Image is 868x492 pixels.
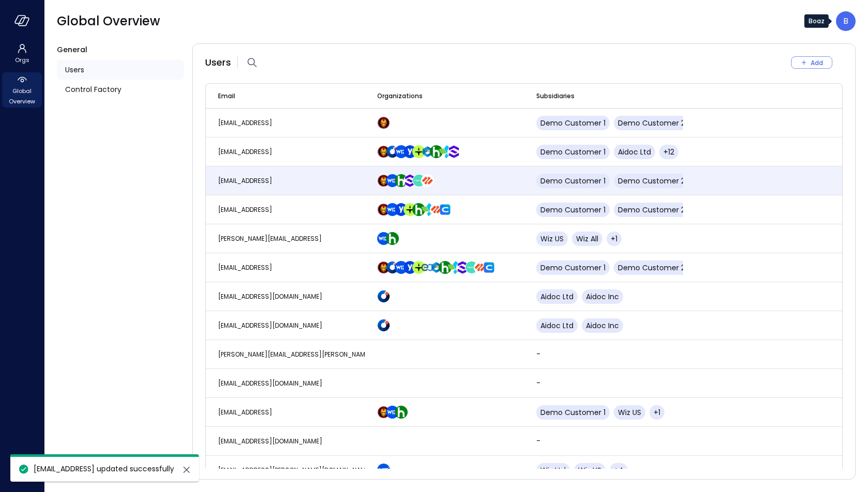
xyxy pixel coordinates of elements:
img: ynjrjpaiymlkbkxtflmu [386,232,399,245]
span: Global Overview [6,86,38,106]
img: ynjrjpaiymlkbkxtflmu [395,174,408,187]
span: Demo Customer 1 [540,407,606,418]
span: Global Overview [57,13,160,29]
img: rosehlgmm5jjurozkspi [404,145,416,158]
img: scnakozdowacoarmaydw [377,145,390,158]
div: SentinelOne [452,145,460,158]
div: Boaz [836,11,856,31]
div: AppsFlyer [443,145,452,158]
div: Edgeconnex [425,261,434,274]
img: zbmm8o9awxf8yv3ehdzf [421,203,434,216]
span: Demo Customer 2 [618,118,685,128]
span: Orgs [15,55,29,65]
div: Add [811,57,823,68]
img: hs4uxyqbml240cwf4com [430,203,443,216]
div: Global Overview [2,72,42,107]
span: Aidoc Ltd [540,291,574,302]
span: Users [65,64,84,75]
span: [EMAIL_ADDRESS] [218,263,272,272]
span: +4 [614,465,624,475]
div: Hippo [399,174,408,187]
img: gkfkl11jtdpupy4uruhy [421,261,434,274]
span: Organizations [377,91,423,101]
img: a5he5ildahzqx8n3jb8t [421,145,434,158]
span: Wiz US [578,465,601,475]
div: Demo Customer [381,145,390,158]
div: CyberArk [425,145,434,158]
div: Tekion [469,261,478,274]
img: ynjrjpaiymlkbkxtflmu [430,145,443,158]
div: Hippo [390,232,399,245]
img: hddnet8eoxqedtuhlo6i [386,261,399,274]
img: cfcvbyzhwvtbhao628kj [395,261,408,274]
span: [PERSON_NAME][EMAIL_ADDRESS][PERSON_NAME][DOMAIN_NAME] [218,350,422,359]
div: Hippo [416,203,425,216]
span: Wiz US [618,407,641,418]
div: Wiz [390,406,399,419]
img: scnakozdowacoarmaydw [377,406,390,419]
img: dweq851rzgflucm4u1c8 [412,174,425,187]
div: Wiz [390,203,399,216]
div: Demo Customer [381,406,390,419]
img: dffl40ddomgeofigsm5p [483,261,495,274]
div: Demo Customer [381,116,390,129]
img: zbmm8o9awxf8yv3ehdzf [439,145,452,158]
span: Subsidiaries [536,91,575,101]
img: oujisyhxiqy1h0xilnqx [447,145,460,158]
div: AppsFlyer [452,261,460,274]
img: hddnet8eoxqedtuhlo6i [377,290,390,303]
span: [EMAIL_ADDRESS][DOMAIN_NAME] [218,437,322,445]
span: Demo Customer 1 [540,147,606,157]
img: dffl40ddomgeofigsm5p [439,203,452,216]
button: Add [791,56,832,69]
img: hddnet8eoxqedtuhlo6i [377,319,390,332]
div: Demo Customer [381,261,390,274]
span: Wiz US [540,234,564,244]
img: euz2wel6fvrjeyhjwgr9 [412,261,425,274]
span: +1 [611,234,617,244]
span: Aidoc Ltd [540,320,574,331]
span: +12 [663,147,674,157]
span: Aidoc Inc [586,320,619,331]
img: cfcvbyzhwvtbhao628kj [395,145,408,158]
div: PaloAlto [425,174,434,187]
img: euz2wel6fvrjeyhjwgr9 [412,145,425,158]
span: Wiz All [576,234,598,244]
div: SentinelOne [460,261,469,274]
a: Users [57,60,184,80]
div: Aidoc [381,319,390,332]
span: [EMAIL_ADDRESS] [218,118,272,127]
span: [EMAIL_ADDRESS][PERSON_NAME][DOMAIN_NAME] [218,466,372,474]
a: Control Factory [57,80,184,99]
span: [PERSON_NAME][EMAIL_ADDRESS] [218,234,322,243]
img: scnakozdowacoarmaydw [377,174,390,187]
div: Aidoc [381,290,390,303]
div: Cvent [487,261,495,274]
img: oujisyhxiqy1h0xilnqx [456,261,469,274]
span: Demo Customer 1 [540,263,606,273]
img: dweq851rzgflucm4u1c8 [465,261,478,274]
span: Users [205,56,231,69]
div: Hippo [434,145,443,158]
img: cfcvbyzhwvtbhao628kj [386,203,399,216]
div: Yotpo [408,261,416,274]
img: hs4uxyqbml240cwf4com [474,261,487,274]
div: Aidoc [390,145,399,158]
span: [EMAIL_ADDRESS][DOMAIN_NAME] [218,321,322,330]
img: hs4uxyqbml240cwf4com [421,174,434,187]
div: Hippo [443,261,452,274]
div: Wiz [381,232,390,245]
div: Orgs [2,41,42,66]
img: cfcvbyzhwvtbhao628kj [377,464,390,476]
div: PaloAlto [434,203,443,216]
p: - [536,378,743,388]
span: Wiz Ltd [540,465,566,475]
div: TravelPerk [408,203,416,216]
div: Aidoc [390,261,399,274]
span: [EMAIL_ADDRESS][DOMAIN_NAME] [218,292,322,301]
img: a5he5ildahzqx8n3jb8t [430,261,443,274]
img: rosehlgmm5jjurozkspi [404,261,416,274]
span: [EMAIL_ADDRESS] [218,147,272,156]
div: Demo Customer [381,203,390,216]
